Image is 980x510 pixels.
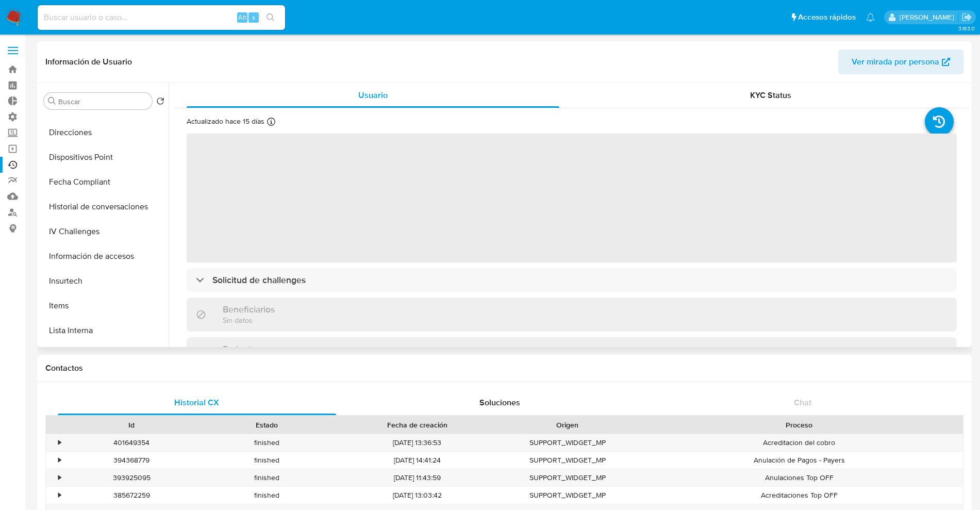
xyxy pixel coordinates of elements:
[342,420,493,430] div: Fecha de creación
[794,397,811,408] span: Chat
[335,469,500,486] div: [DATE] 11:43:59
[500,487,635,504] div: SUPPORT_WIDGET_MP
[174,397,219,408] span: Historial CX
[199,469,334,486] div: finished
[45,57,132,67] h1: Información de Usuario
[40,269,169,293] button: Insurtech
[838,50,964,74] button: Ver mirada por persona
[642,420,956,430] div: Proceso
[199,487,334,504] div: finished
[40,318,169,343] button: Lista Interna
[206,420,327,430] div: Estado
[40,293,169,318] button: Items
[223,343,261,355] h3: Parientes
[961,12,972,23] a: Salir
[40,244,169,269] button: Información de accesos
[58,473,61,483] div: •
[64,469,199,486] div: 393925095
[335,434,500,451] div: [DATE] 13:36:53
[156,97,164,108] button: Volver al orden por defecto
[45,363,964,373] h1: Contactos
[40,170,169,194] button: Fecha Compliant
[58,455,61,465] div: •
[64,434,199,451] div: 401649354
[500,434,635,451] div: SUPPORT_WIDGET_MP
[500,452,635,469] div: SUPPORT_WIDGET_MP
[38,11,285,24] input: Buscar usuario o caso...
[252,12,255,22] span: s
[635,469,963,486] div: Anulaciones Top OFF
[358,89,388,101] span: Usuario
[500,469,635,486] div: SUPPORT_WIDGET_MP
[187,134,957,262] span: ‌
[798,12,856,23] span: Accesos rápidos
[635,452,963,469] div: Anulación de Pagos - Payers
[866,13,875,22] a: Notificaciones
[335,452,500,469] div: [DATE] 14:41:24
[635,487,963,504] div: Acreditaciones Top OFF
[900,12,958,22] p: santiago.sgreco@mercadolibre.com
[335,487,500,504] div: [DATE] 13:03:42
[58,97,148,106] input: Buscar
[750,89,791,101] span: KYC Status
[64,487,199,504] div: 385672259
[187,268,957,292] div: Solicitud de challenges
[71,420,192,430] div: Id
[223,304,275,315] h3: Beneficiarios
[238,12,246,22] span: Alt
[187,117,264,126] p: Actualizado hace 15 días
[199,452,334,469] div: finished
[852,50,939,74] span: Ver mirada por persona
[48,97,56,105] button: Buscar
[212,274,306,286] h3: Solicitud de challenges
[199,434,334,451] div: finished
[635,434,963,451] div: Acreditacion del cobro
[40,219,169,244] button: IV Challenges
[58,438,61,448] div: •
[260,10,281,25] button: search-icon
[40,194,169,219] button: Historial de conversaciones
[40,145,169,170] button: Dispositivos Point
[40,120,169,145] button: Direcciones
[187,337,957,371] div: Parientes
[223,315,275,325] p: Sin datos
[40,343,169,368] button: Listas Externas
[58,490,61,500] div: •
[64,452,199,469] div: 394368779
[479,397,520,408] span: Soluciones
[187,298,957,331] div: BeneficiariosSin datos
[507,420,628,430] div: Origen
